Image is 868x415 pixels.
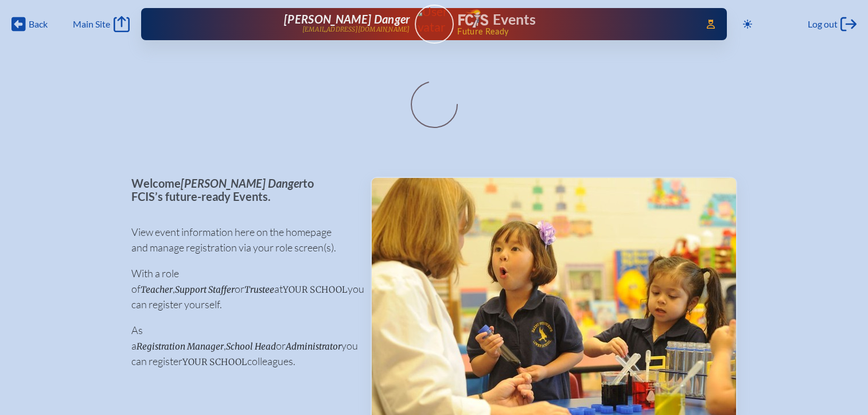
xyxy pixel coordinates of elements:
div: FCIS Events — Future ready [458,9,691,36]
span: Back [29,18,48,30]
span: Trustee [244,284,274,295]
span: [PERSON_NAME] Danger [284,12,410,26]
span: School Head [226,341,276,352]
span: your school [182,356,247,367]
a: Main Site [73,16,129,32]
p: As a , or you can register colleagues. [131,323,352,369]
a: User Avatar [415,5,454,44]
img: User Avatar [410,4,458,34]
span: your school [283,284,348,295]
a: [PERSON_NAME] Danger[EMAIL_ADDRESS][DOMAIN_NAME] [178,13,410,36]
p: View event information here on the homepage and manage registration via your role screen(s). [131,224,352,255]
p: [EMAIL_ADDRESS][DOMAIN_NAME] [302,26,410,33]
p: Welcome to FCIS’s future-ready Events. [131,177,352,203]
span: Log out [808,18,838,30]
span: Administrator [286,341,341,352]
span: Future Ready [457,28,690,36]
span: [PERSON_NAME] Danger [181,176,303,190]
span: Support Staffer [175,284,235,295]
span: Registration Manager [137,341,224,352]
span: Main Site [73,18,110,30]
p: With a role of , or at you can register yourself. [131,266,352,312]
span: Teacher [141,284,173,295]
